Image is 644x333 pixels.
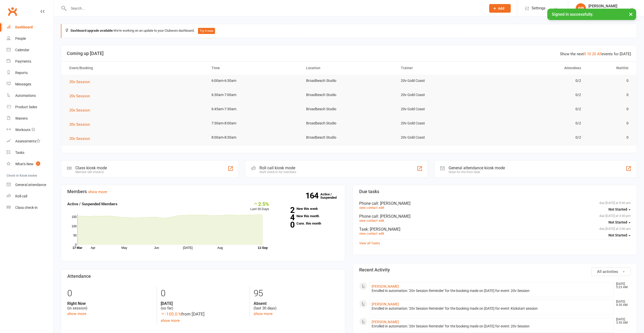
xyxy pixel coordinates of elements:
[7,147,54,158] a: Tasks
[67,202,118,206] strong: Active / Suspended Members
[15,183,46,187] div: General attendance
[7,44,54,56] a: Calendar
[15,116,28,120] div: Waivers
[608,205,631,214] button: Not Started
[259,170,296,174] div: Staff check-in for members
[67,301,153,311] div: (in session)
[69,79,93,85] button: 20v Session
[15,82,31,86] div: Messages
[491,89,586,101] td: 0/2
[67,286,153,301] div: 0
[69,80,90,84] span: 20v Session
[560,51,631,57] div: Show the next events for [DATE]
[597,52,602,56] a: All
[586,117,633,129] td: 0
[15,36,26,41] div: People
[15,48,29,52] div: Calendar
[491,75,586,87] td: 0/2
[161,311,181,317] span: -100.0 %
[396,89,491,101] td: 20v Gold Coast
[588,4,617,8] div: [PERSON_NAME]
[259,165,296,170] div: Roll call kiosk mode
[161,301,246,306] strong: [DATE]
[372,302,399,306] a: [PERSON_NAME]
[67,301,153,306] strong: Right Now
[75,170,107,174] div: Member self check-in
[75,165,107,170] div: Class kiosk mode
[69,136,90,141] span: 20v Session
[378,201,410,206] span: : [PERSON_NAME]
[207,75,302,87] td: 6:00am-6:30am
[207,89,302,101] td: 6:30am-7:00am
[7,101,54,113] a: Product Sales
[7,90,54,101] a: Automations
[608,207,627,211] span: Not Started
[608,218,631,227] button: Not Started
[552,12,593,17] span: Signed in successfully.
[359,219,377,223] a: view contact
[15,162,34,166] div: What's New
[69,108,90,113] span: 20v Session
[36,161,40,166] span: 1
[586,132,633,143] td: 0
[207,62,302,75] th: Time
[7,191,54,202] a: Roll call
[320,189,343,203] a: 164Active / Suspended
[614,318,630,324] time: [DATE] 3:30 AM
[7,136,54,147] a: Assessments
[396,75,491,87] td: 20v Gold Coast
[67,274,339,279] h3: Attendance
[359,189,631,194] h3: Due tasks
[7,202,54,213] a: Class kiosk mode
[379,219,384,223] a: edit
[65,62,207,75] th: Event/Booking
[198,28,215,34] button: Try it now
[608,233,627,237] span: Not Started
[372,324,612,328] div: Enrolled in automation: '20v Session Reminder' for the booking made on [DATE] for event: 20v Session
[67,51,631,56] h3: Coming up [DATE]
[6,5,19,18] a: Clubworx
[207,103,302,115] td: 6:45am-7:30am
[359,232,377,235] a: view contact
[372,289,612,293] div: Enrolled in automation: '20v Session Reminder' for the booking made on [DATE] for event: 20v Session
[372,306,612,311] div: Enrolled in automation: '20v Session Reminder' for the booking made on [DATE] for event: Kickstar...
[302,117,396,129] td: Broadbeach Studio
[532,3,546,14] span: Settings
[586,89,633,101] td: 0
[7,124,54,136] a: Workouts
[277,207,339,210] a: 2New this week
[379,206,384,210] a: edit
[7,33,54,44] a: People
[586,75,633,87] td: 0
[576,3,586,13] div: GP
[15,139,40,143] div: Assessments
[88,190,107,194] a: show more
[15,94,36,98] div: Automations
[7,158,54,170] a: What's New1
[489,4,511,13] button: Add
[302,75,396,87] td: Broadbeach Studio
[15,206,38,210] div: Class check-in
[15,25,33,29] div: Dashboard
[587,52,591,56] a: 10
[254,286,339,301] div: 95
[277,206,294,214] strong: 2
[15,128,30,132] div: Workouts
[368,227,400,232] span: : [PERSON_NAME]
[491,103,586,115] td: 0/2
[305,192,320,199] strong: 164
[69,136,93,142] button: 20v Session
[302,89,396,101] td: Broadbeach Studio
[67,311,86,316] a: show more
[69,107,93,113] button: 20v Session
[359,201,631,206] div: Phone call
[626,9,635,20] button: ×
[491,117,586,129] td: 0/2
[608,220,627,224] span: Not Started
[67,5,483,12] input: Search...
[69,94,90,98] span: 20v Session
[498,6,504,10] span: Add
[7,79,54,90] a: Messages
[449,165,505,170] div: General attendance kiosk mode
[15,59,31,63] div: Payments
